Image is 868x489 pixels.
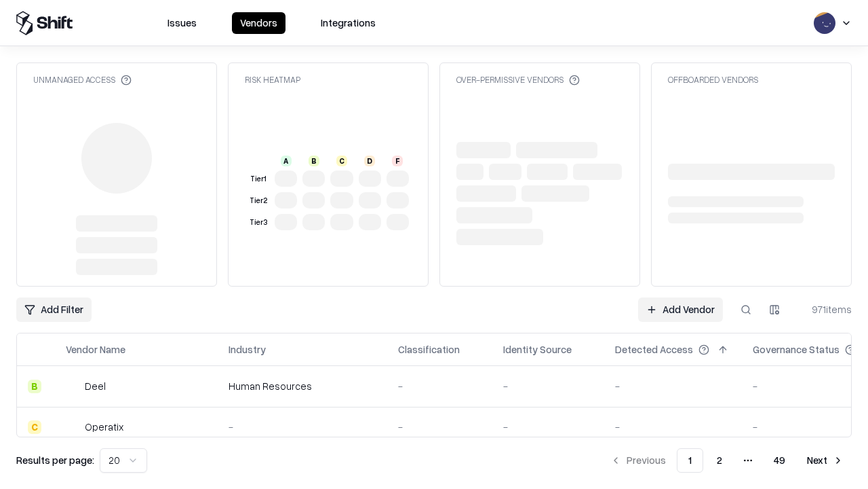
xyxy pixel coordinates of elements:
div: C [28,420,41,434]
div: Risk Heatmap [245,74,300,86]
div: - [503,420,593,434]
button: Integrations [313,12,384,34]
div: Identity Source [503,342,572,357]
div: Unmanaged Access [33,74,132,86]
button: 49 [763,448,796,473]
div: - [398,379,481,393]
div: Tier 1 [248,173,269,185]
button: Issues [159,12,205,34]
div: Vendor Name [66,342,125,357]
div: Deel [85,379,106,393]
button: Vendors [232,12,285,34]
div: Industry [229,342,266,357]
nav: pagination [602,448,852,473]
div: B [309,156,319,166]
button: Add Filter [16,297,92,322]
div: B [28,380,41,393]
img: Deel [66,380,79,393]
div: F [392,156,403,166]
div: - [398,420,481,434]
div: - [615,420,731,434]
div: A [281,156,292,166]
div: Operatix [85,420,123,434]
div: D [364,156,375,166]
p: Results per page: [16,453,94,467]
div: C [336,156,347,166]
a: Add Vendor [638,297,723,322]
button: 2 [706,448,733,473]
div: Tier 3 [248,217,269,228]
div: Over-Permissive Vendors [456,74,580,86]
div: Detected Access [615,342,693,357]
div: - [229,420,376,434]
div: - [503,379,593,393]
button: Next [799,448,852,473]
div: Offboarded Vendors [668,74,758,86]
div: 971 items [797,302,852,316]
div: Human Resources [229,379,376,393]
div: Governance Status [753,342,840,357]
div: Classification [398,342,460,357]
button: 1 [677,448,703,473]
div: - [615,379,731,393]
img: Operatix [66,420,79,434]
div: Tier 2 [248,195,269,206]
